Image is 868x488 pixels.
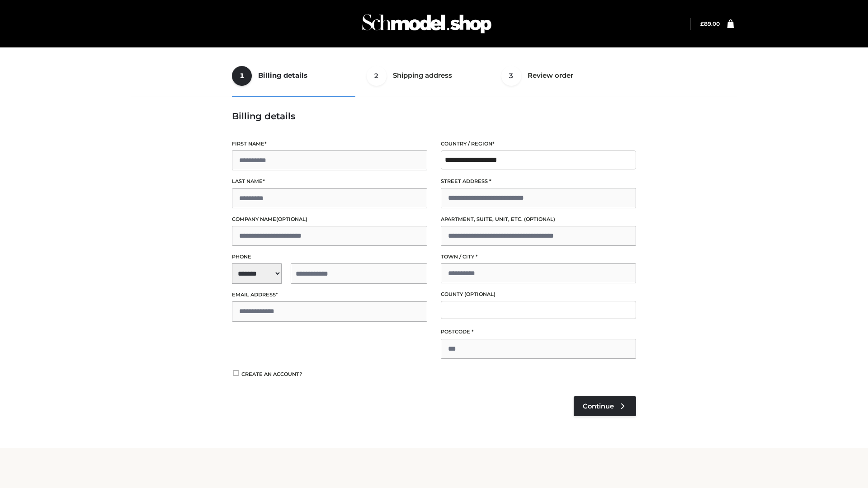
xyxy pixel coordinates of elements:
[524,216,555,222] span: (optional)
[232,253,427,261] label: Phone
[232,111,636,122] h3: Billing details
[700,20,720,27] a: £89.00
[700,20,720,27] bdi: 89.00
[441,177,636,186] label: Street address
[441,253,636,261] label: Town / City
[232,140,427,148] label: First name
[441,328,636,336] label: Postcode
[441,140,636,148] label: Country / Region
[276,216,307,222] span: (optional)
[241,371,302,377] span: Create an account?
[441,290,636,299] label: County
[700,20,704,27] span: £
[441,215,636,224] label: Apartment, suite, unit, etc.
[232,177,427,186] label: Last name
[232,215,427,224] label: Company name
[574,396,636,416] a: Continue
[232,370,240,376] input: Create an account?
[583,402,614,410] span: Continue
[359,6,495,42] img: Schmodel Admin 964
[232,291,427,299] label: Email address
[464,291,495,297] span: (optional)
